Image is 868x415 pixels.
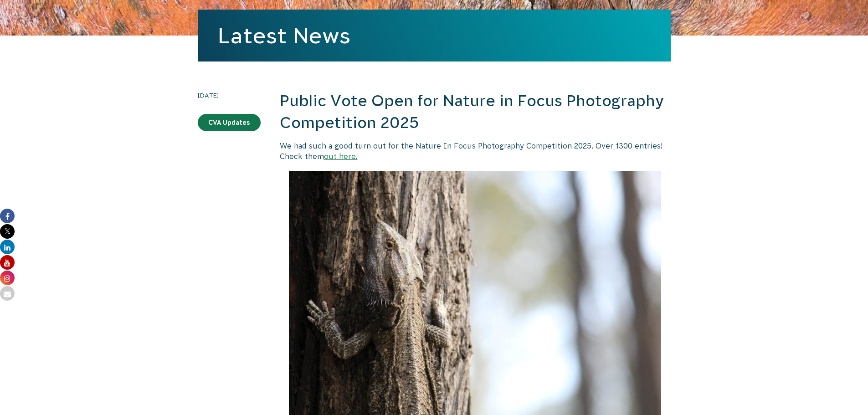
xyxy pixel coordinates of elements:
[218,23,350,48] a: Latest News
[198,90,261,100] time: [DATE]
[280,141,671,161] p: We had such a good turn out for the Nature In Focus Photography Competition 2025. Over 1300 entri...
[198,114,261,131] a: CVA Updates
[324,152,358,160] a: out here.
[280,90,671,133] h2: Public Vote Open for Nature in Focus Photography Competition 2025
